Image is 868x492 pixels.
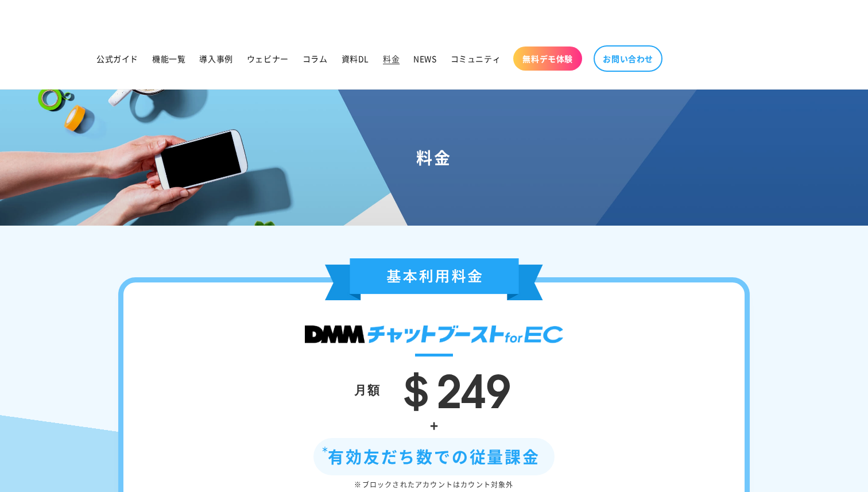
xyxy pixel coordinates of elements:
[451,53,501,64] span: コミュニティ
[305,326,563,343] img: DMMチャットブースト
[296,47,335,71] a: コラム
[14,147,854,168] h1: 料金
[354,378,381,400] div: 月額
[325,258,543,300] img: 基本利用料金
[342,53,369,64] span: 資料DL
[152,53,185,64] span: 機能一覧
[376,47,406,71] a: 料金
[192,47,239,71] a: 導入事例
[247,53,289,64] span: ウェビナー
[413,53,436,64] span: NEWS
[594,45,662,72] a: お問い合わせ
[303,53,328,64] span: コラム
[199,53,232,64] span: 導入事例
[96,53,138,64] span: 公式ガイド
[90,47,145,71] a: 公式ガイド
[158,413,710,437] div: +
[513,47,582,71] a: 無料デモ体験
[406,47,443,71] a: NEWS
[383,53,400,64] span: 料金
[335,47,376,71] a: 資料DL
[444,47,508,71] a: コミュニティ
[393,353,511,421] span: ＄249
[145,47,192,71] a: 機能一覧
[158,478,710,491] div: ※ブロックされたアカウントはカウント対象外
[313,438,555,475] div: 有効友だち数での従量課金
[603,53,653,64] span: お問い合わせ
[240,47,296,71] a: ウェビナー
[522,53,573,64] span: 無料デモ体験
